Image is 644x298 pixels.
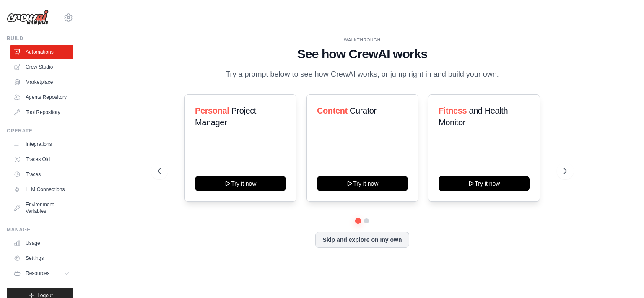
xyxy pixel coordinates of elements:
a: Traces Old [10,153,73,166]
a: Tool Repository [10,106,73,119]
span: Project Manager [195,106,256,127]
a: Settings [10,251,73,265]
a: Usage [10,236,73,250]
div: WALKTHROUGH [158,37,567,43]
div: Build [7,35,73,42]
span: Personal [195,106,229,115]
a: Integrations [10,137,73,151]
a: Agents Repository [10,91,73,104]
span: Curator [350,106,377,115]
button: Try it now [195,176,286,191]
div: Operate [7,127,73,134]
span: Fitness [439,106,467,115]
span: and Health Monitor [439,106,508,127]
p: Try a prompt below to see how CrewAI works, or jump right in and build your own. [221,68,503,80]
button: Try it now [439,176,530,191]
div: Manage [7,226,73,233]
button: Resources [10,267,73,280]
button: Try it now [317,176,408,191]
img: Logo [7,10,49,26]
a: Automations [10,45,73,59]
button: Skip and explore on my own [315,232,409,248]
span: Content [317,106,348,115]
a: Environment Variables [10,198,73,218]
a: Crew Studio [10,60,73,74]
a: LLM Connections [10,183,73,196]
h1: See how CrewAI works [158,47,567,62]
a: Traces [10,168,73,181]
span: Resources [26,270,49,277]
a: Marketplace [10,75,73,89]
